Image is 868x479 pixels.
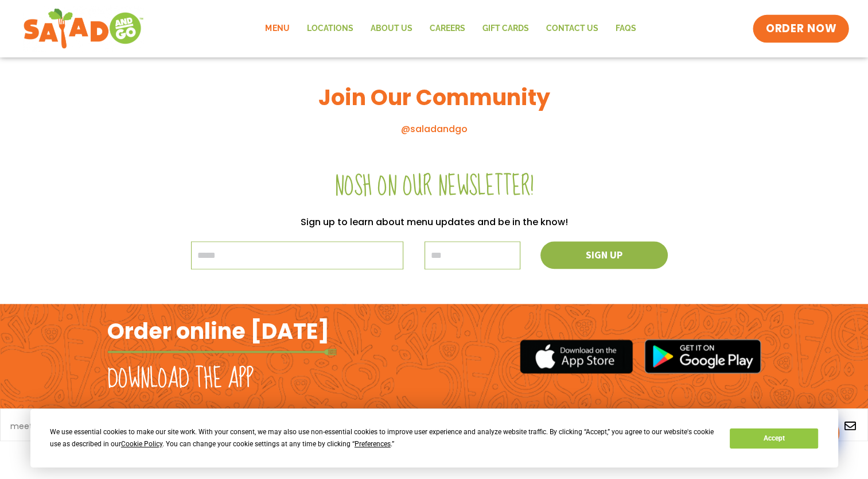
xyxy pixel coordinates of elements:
img: new-SAG-logo-768×292 [23,6,144,52]
div: Cookie Consent Prompt [30,409,838,468]
span: Sign up [586,250,622,260]
a: @saladandgo [401,122,468,136]
span: ORDER NOW [766,21,837,36]
img: fork [107,349,337,355]
img: appstore [520,338,633,375]
a: GIFT CARDS [473,16,537,42]
a: FAQs [606,16,644,42]
span: Cookie Policy [121,440,162,448]
a: meet chef [PERSON_NAME] [10,422,119,430]
a: About Us [361,16,421,42]
a: Menu [256,16,298,42]
nav: Menu [256,16,644,42]
a: Locations [298,16,361,42]
h2: Download the app [107,363,254,395]
h2: Nosh on our newsletter! [113,171,756,203]
h2: Order online [DATE] [107,317,329,345]
div: We use essential cookies to make our site work. With your consent, we may also use non-essential ... [50,426,716,450]
button: Accept [730,428,818,449]
a: Contact Us [537,16,606,42]
p: Sign up to learn about menu updates and be in the know! [113,214,756,230]
a: ORDER NOW [753,15,850,43]
a: Careers [421,16,473,42]
button: Sign up [540,241,668,269]
span: Preferences [355,440,391,448]
h3: Join Our Community [113,83,756,111]
img: google_play [644,339,761,373]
